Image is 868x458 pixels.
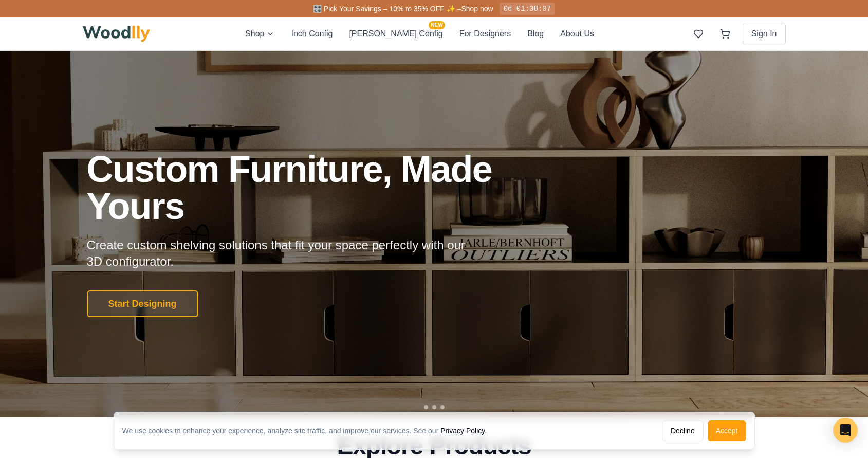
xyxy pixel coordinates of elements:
div: 0d 01:08:07 [500,3,555,15]
span: NEW [429,21,445,29]
button: Blog [527,27,544,41]
button: About Us [560,27,594,41]
button: Start Designing [87,290,198,317]
button: Sign In [743,23,786,45]
button: For Designers [459,27,511,41]
button: [PERSON_NAME] ConfigNEW [349,27,442,41]
h1: Custom Furniture, Made Yours [87,151,547,225]
a: Shop now [461,5,493,13]
span: 🎛️ Pick Your Savings – 10% to 35% OFF ✨ – [313,5,461,13]
img: Woodlly [83,26,151,42]
button: Inch Config [291,27,333,41]
button: Decline [662,420,704,441]
div: Open Intercom Messenger [833,418,858,443]
a: Privacy Policy [440,427,485,435]
div: We use cookies to enhance your experience, analyze site traffic, and improve our services. See our . [122,426,495,436]
p: Create custom shelving solutions that fit your space perfectly with our 3D configurator. [87,237,482,270]
button: Accept [708,420,746,441]
button: Shop [245,27,274,41]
